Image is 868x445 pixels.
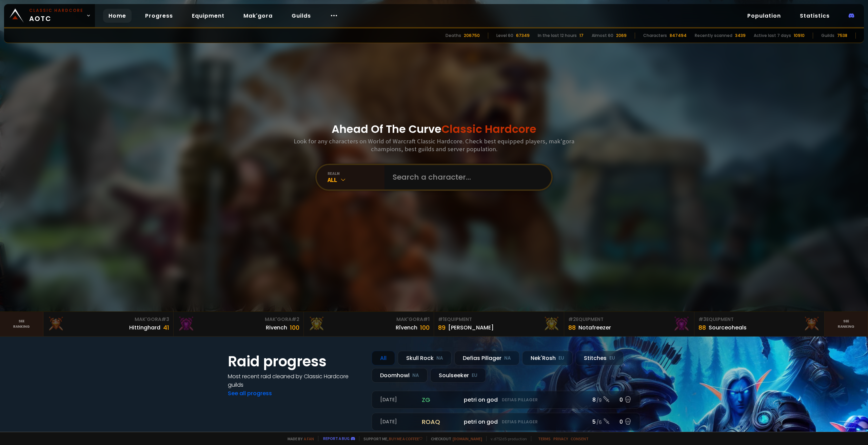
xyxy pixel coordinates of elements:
div: Soulseeker [430,368,486,383]
div: Mak'Gora [308,316,430,323]
span: Checkout [427,436,482,441]
a: Classic HardcoreAOTC [4,4,95,27]
div: 89 [438,323,446,332]
span: # 1 [423,316,430,323]
a: Buy me a coffee [389,436,422,441]
div: 206750 [464,33,480,39]
a: Mak'Gora#2Rivench100 [174,312,304,336]
a: Equipment [186,9,230,23]
span: # 3 [161,316,169,323]
span: Classic Hardcore [441,121,536,137]
div: 10910 [794,33,805,39]
a: #2Equipment88Notafreezer [564,312,694,336]
a: Privacy [553,436,568,441]
a: Population [742,9,786,23]
small: NA [412,372,419,379]
small: Classic Hardcore [29,7,83,14]
span: # 2 [292,316,299,323]
div: Recently scanned [695,33,732,39]
div: Level 60 [496,33,513,39]
div: Nek'Rosh [522,351,573,365]
div: 100 [290,323,299,332]
div: 2069 [616,33,627,39]
h1: Ahead Of The Curve [332,121,536,137]
div: Equipment [568,316,690,323]
a: Guilds [286,9,316,23]
div: Hittinghard [129,323,160,332]
a: See all progress [228,389,272,397]
div: Defias Pillager [454,351,519,365]
div: Doomhowl [372,368,428,383]
div: 88 [568,323,576,332]
div: [PERSON_NAME] [448,323,494,332]
a: [DATE]zgpetri on godDefias Pillager8 /90 [372,391,640,409]
a: Mak'Gora#1Rîvench100 [304,312,434,336]
small: NA [436,355,443,362]
div: Almost 60 [592,33,613,39]
div: Active last 7 days [754,33,791,39]
div: Skull Rock [398,351,452,365]
div: All [372,351,395,365]
span: v. d752d5 - production [486,436,527,441]
div: Notafreezer [578,323,611,332]
a: #1Equipment89[PERSON_NAME] [434,312,564,336]
div: All [328,176,384,184]
a: Seeranking [825,312,868,336]
a: a fan [304,436,314,441]
div: Equipment [698,316,820,323]
a: Home [103,9,132,23]
small: EU [558,355,564,362]
a: Mak'Gora#3Hittinghard41 [43,312,174,336]
h3: Look for any characters on World of Warcraft Classic Hardcore. Check best equipped players, mak'g... [291,137,577,153]
span: # 2 [568,316,576,323]
small: NA [504,355,511,362]
a: [DOMAIN_NAME] [453,436,482,441]
span: Made by [283,436,314,441]
small: EU [609,355,615,362]
div: Mak'Gora [47,316,169,323]
a: #3Equipment88Sourceoheals [694,312,825,336]
div: 100 [420,323,430,332]
a: Mak'gora [238,9,278,23]
div: 41 [163,323,169,332]
h1: Raid progress [228,351,363,372]
a: Terms [538,436,551,441]
a: Statistics [794,9,835,23]
div: 17 [579,33,584,39]
div: 7538 [837,33,847,39]
span: # 3 [698,316,706,323]
small: EU [472,372,477,379]
span: Support me, [359,436,422,441]
a: Report a bug [323,436,350,441]
div: Mak'Gora [178,316,299,323]
div: 847494 [670,33,687,39]
div: 3439 [735,33,746,39]
div: Stitches [575,351,624,365]
div: Rîvench [396,323,417,332]
div: 67349 [516,33,530,39]
div: Rivench [266,323,287,332]
a: Progress [140,9,178,23]
a: Consent [571,436,589,441]
div: Guilds [821,33,834,39]
div: Equipment [438,316,560,323]
h4: Most recent raid cleaned by Classic Hardcore guilds [228,372,363,389]
div: In the last 12 hours [538,33,577,39]
div: Deaths [446,33,461,39]
div: Characters [643,33,667,39]
span: # 1 [438,316,445,323]
input: Search a character... [389,165,543,189]
span: AOTC [29,7,83,24]
div: realm [328,171,384,176]
a: [DATE]roaqpetri on godDefias Pillager5 /60 [372,413,640,431]
div: 88 [698,323,706,332]
div: Sourceoheals [709,323,747,332]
